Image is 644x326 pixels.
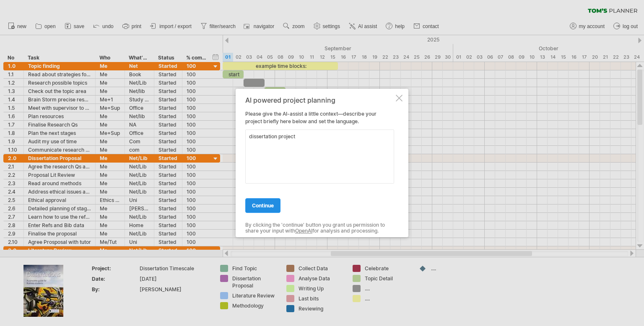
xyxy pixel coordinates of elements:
div: By clicking the 'continue' button you grant us permission to share your input with for analysis a... [245,222,394,234]
div: AI powered project planning [245,96,394,104]
a: continue [245,198,280,213]
span: continue [252,202,274,209]
div: Please give the AI-assist a little context—describe your project briefly here below and set the l... [245,96,394,230]
a: OpenAI [295,228,312,234]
